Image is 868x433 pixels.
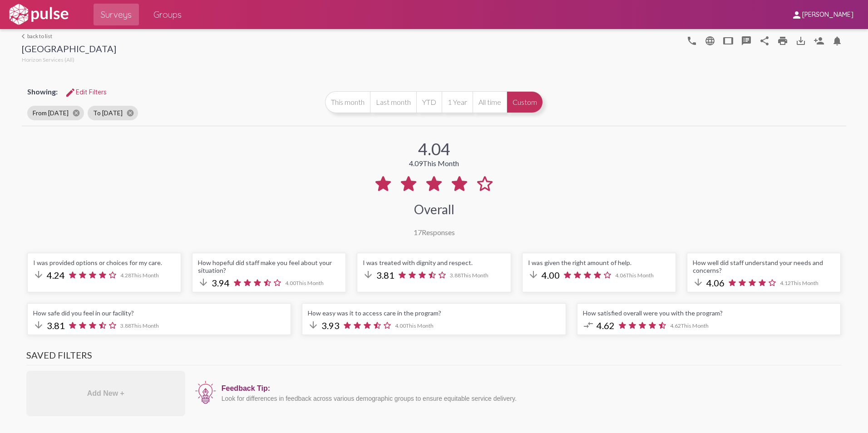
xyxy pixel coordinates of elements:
[26,349,842,365] h3: Saved Filters
[65,88,107,96] span: Edit Filters
[802,11,853,19] span: [PERSON_NAME]
[414,228,455,236] div: Responses
[101,6,132,23] span: Surveys
[409,159,459,167] div: 4.09
[120,322,159,329] span: 3.88
[832,35,843,46] mat-icon: Bell
[308,309,560,317] div: How easy was it to access care in the program?
[22,33,116,39] a: back to list
[791,10,802,20] mat-icon: person
[27,106,84,120] mat-chip: From [DATE]
[194,380,217,405] img: icon12.png
[198,259,340,274] div: How hopeful did staff make you feel about your situation?
[308,320,319,330] mat-icon: arrow_downward
[780,280,819,286] span: 4.12
[693,259,835,274] div: How well did staff understand your needs and concerns?
[33,320,44,330] mat-icon: arrow_downward
[33,259,175,266] div: I was provided options or choices for my care.
[363,259,505,266] div: I was treated with dignity and respect.
[72,109,80,117] mat-icon: cancel
[22,34,27,39] mat-icon: arrow_back_ios
[473,91,507,113] button: All time
[741,35,752,46] mat-icon: speaker_notes
[705,35,715,46] mat-icon: language
[321,320,340,331] span: 3.93
[414,228,422,236] span: 17
[461,272,488,279] span: This Month
[784,6,861,23] button: [PERSON_NAME]
[153,6,182,23] span: Groups
[198,277,209,288] mat-icon: arrow_downward
[296,280,324,286] span: This Month
[542,270,560,280] span: 4.00
[285,280,324,286] span: 4.00
[131,272,159,279] span: This Month
[27,87,58,96] span: Showing:
[814,35,824,46] mat-icon: Person
[58,84,114,100] button: Edit FiltersEdit Filters
[583,320,594,330] mat-icon: compare_arrows
[723,35,734,46] mat-icon: tablet
[22,56,74,63] span: Horizon Services (All)
[212,277,230,288] span: 3.94
[22,43,116,56] div: [GEOGRAPHIC_DATA]
[376,270,395,280] span: 3.81
[442,91,473,113] button: 1 Year
[126,109,134,117] mat-icon: cancel
[222,384,837,393] div: Feedback Tip:
[774,31,792,49] a: print
[737,31,755,49] button: speaker_notes
[47,270,65,280] span: 4.24
[583,309,835,317] div: How satisfied overall were you with the program?
[370,91,416,113] button: Last month
[755,31,774,49] button: Share
[65,87,76,98] mat-icon: Edit Filters
[791,280,819,286] span: This Month
[406,322,434,329] span: This Month
[686,35,697,46] mat-icon: language
[33,269,44,280] mat-icon: arrow_downward
[47,320,65,331] span: 3.81
[507,91,543,113] button: Custom
[683,31,701,49] button: language
[693,277,704,288] mat-icon: arrow_downward
[418,139,450,159] div: 4.04
[395,322,434,329] span: 4.00
[795,35,806,46] mat-icon: Download
[7,3,70,26] img: white-logo.svg
[131,322,159,329] span: This Month
[597,320,615,331] span: 4.62
[146,4,189,25] a: Groups
[626,272,654,279] span: This Month
[325,91,370,113] button: This month
[719,31,737,49] button: tablet
[777,35,788,46] mat-icon: print
[423,159,459,167] span: This Month
[828,31,846,49] button: Bell
[88,106,138,120] mat-chip: To [DATE]
[670,322,709,329] span: 4.62
[528,259,670,266] div: I was given the right amount of help.
[706,277,725,288] span: 4.06
[681,322,709,329] span: This Month
[363,269,374,280] mat-icon: arrow_downward
[33,309,285,317] div: How safe did you feel in our facility?
[120,272,159,279] span: 4.28
[416,91,442,113] button: YTD
[701,31,719,49] button: language
[759,35,770,46] mat-icon: Share
[222,395,837,402] div: Look for differences in feedback across various demographic groups to ensure equitable service de...
[450,272,488,279] span: 3.88
[94,4,139,25] a: Surveys
[26,371,185,416] div: Add New +
[792,31,810,49] button: Download
[528,269,539,280] mat-icon: arrow_downward
[810,31,828,49] button: Person
[615,272,654,279] span: 4.06
[414,202,454,217] div: Overall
